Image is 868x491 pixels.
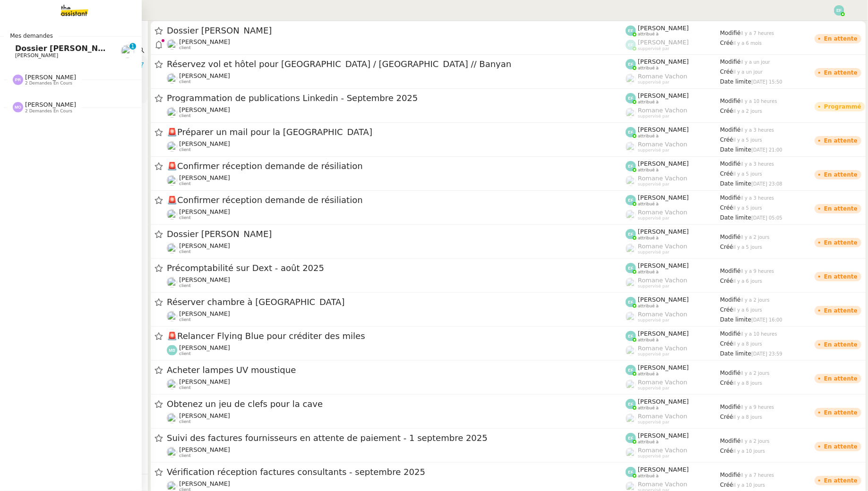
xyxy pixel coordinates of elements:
[638,114,670,119] span: suppervisé par
[741,99,777,104] span: il y a 10 heures
[733,483,765,488] span: il y a 10 jours
[720,127,741,133] span: Modifié
[167,332,626,340] span: Relancer Flying Blue pour créditer des miles
[741,439,770,444] span: il y a 2 jours
[626,126,720,138] app-user-label: attribué à
[638,168,659,173] span: attribué à
[741,31,774,36] span: il y a 7 heures
[179,249,191,254] span: client
[638,447,688,454] span: Romane Vachon
[638,270,659,275] span: attribué à
[626,209,720,221] app-user-label: suppervisé par
[167,446,626,458] app-user-detailed-label: client
[179,344,230,351] span: [PERSON_NAME]
[167,345,177,356] img: svg
[720,482,733,488] span: Créé
[638,474,659,479] span: attribué à
[167,468,626,476] span: Vérification réception factures consultants - septembre 2025
[720,161,741,167] span: Modifié
[638,66,659,71] span: attribué à
[824,240,858,245] div: En attente
[626,107,720,119] app-user-label: suppervisé par
[720,170,733,177] span: Créé
[167,276,626,288] app-user-detailed-label: client
[720,214,751,221] span: Date limite
[720,40,733,46] span: Créé
[638,338,659,343] span: attribué à
[741,127,774,133] span: il y a 3 heures
[638,296,689,303] span: [PERSON_NAME]
[179,215,191,220] span: client
[720,404,741,410] span: Modifié
[179,181,191,186] span: client
[179,242,230,249] span: [PERSON_NAME]
[741,473,774,478] span: il y a 7 heures
[179,174,230,181] span: [PERSON_NAME]
[720,330,741,337] span: Modifié
[179,113,191,119] span: client
[179,317,191,322] span: client
[167,73,177,84] img: users%2F8b5K4WuLB4fkrqH4og3fBdCrwGs1%2Favatar%2F1516943936898.jpeg
[626,312,636,322] img: users%2FyQfMwtYgTqhRP2YHWHmG2s2LYaD3%2Favatar%2Fprofile-pic.png
[720,316,751,323] span: Date limite
[638,141,688,148] span: Romane Vachon
[626,331,636,341] img: svg
[626,228,720,240] app-user-label: attribué à
[179,72,230,79] span: [PERSON_NAME]
[824,104,861,110] div: Programmé
[626,25,636,36] img: svg
[179,140,230,147] span: [PERSON_NAME]
[167,264,626,272] span: Précomptabilité sur Dext - août 2025
[626,433,636,443] img: svg
[167,140,626,152] app-user-detailed-label: client
[626,414,636,424] img: users%2FyQfMwtYgTqhRP2YHWHmG2s2LYaD3%2Favatar%2Fprofile-pic.png
[167,174,626,186] app-user-detailed-label: client
[626,59,636,69] img: svg
[167,162,626,170] span: Confirmer réception demande de résiliation
[720,59,741,65] span: Modifié
[167,434,626,442] span: Suivi des factures fournisseurs en attente de paiement - 1 septembre 2025
[626,160,720,172] app-user-label: attribué à
[179,419,191,424] span: client
[626,244,636,254] img: users%2FyQfMwtYgTqhRP2YHWHmG2s2LYaD3%2Favatar%2Fprofile-pic.png
[824,274,858,279] div: En attente
[167,209,177,220] img: users%2FTtzP7AGpm5awhzgAzUtU1ot6q7W2%2Favatar%2Fb1ec9cbd-befd-4b0f-b4c2-375d59dbe3fa
[741,331,777,337] span: il y a 10 heures
[626,108,636,118] img: users%2FyQfMwtYgTqhRP2YHWHmG2s2LYaD3%2Favatar%2Fprofile-pic.png
[720,195,741,201] span: Modifié
[720,180,751,187] span: Date limite
[733,279,762,284] span: il y a 6 jours
[626,466,720,478] app-user-label: attribué à
[4,31,59,41] span: Mes demandes
[626,74,636,84] img: users%2FyQfMwtYgTqhRP2YHWHmG2s2LYaD3%2Favatar%2Fprofile-pic.png
[733,245,762,250] span: il y a 5 jours
[720,296,741,303] span: Modifié
[638,352,670,357] span: suppervisé par
[638,32,659,37] span: attribué à
[179,276,230,283] span: [PERSON_NAME]
[626,229,636,239] img: svg
[179,378,230,385] span: [PERSON_NAME]
[167,196,626,204] span: Confirmer réception demande de résiliation
[626,432,720,444] app-user-label: attribué à
[626,296,720,308] app-user-label: attribué à
[167,161,177,171] span: 🚨
[626,210,636,220] img: users%2FyQfMwtYgTqhRP2YHWHmG2s2LYaD3%2Favatar%2Fprofile-pic.png
[179,351,191,356] span: client
[167,107,177,118] img: users%2Fx9OnqzEMlAUNG38rkK8jkyzjKjJ3%2Favatar%2F1516609952611.jpeg
[626,277,720,289] app-user-label: suppervisé par
[167,72,626,85] app-user-detailed-label: client
[720,306,733,313] span: Créé
[167,412,626,424] app-user-detailed-label: client
[167,413,177,423] img: users%2FME7CwGhkVpexbSaUxoFyX6OhGQk2%2Favatar%2Fe146a5d2-1708-490f-af4b-78e736222863
[720,244,733,250] span: Créé
[638,406,659,411] span: attribué à
[167,208,626,220] app-user-detailed-label: client
[638,160,689,167] span: [PERSON_NAME]
[179,106,230,113] span: [PERSON_NAME]
[751,79,782,85] span: [DATE] 15:50
[638,330,689,337] span: [PERSON_NAME]
[638,413,688,420] span: Romane Vachon
[720,370,741,376] span: Modifié
[720,340,733,347] span: Créé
